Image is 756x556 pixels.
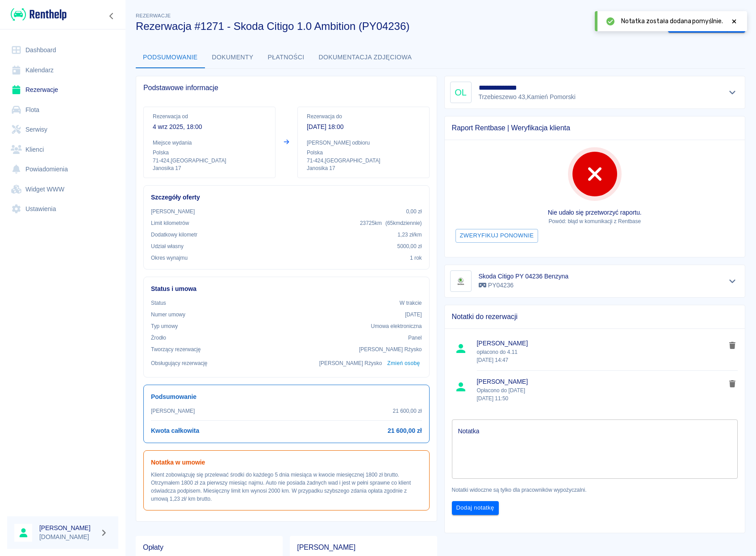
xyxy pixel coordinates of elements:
p: 71-424 , [GEOGRAPHIC_DATA] [153,157,266,165]
button: Pokaż szczegóły [725,275,740,287]
p: W trakcie [400,299,422,307]
span: [PERSON_NAME] [477,377,726,386]
span: ( 65 km dziennie ) [385,220,422,226]
p: Polska [153,149,266,157]
span: Opłaty [143,543,276,552]
h6: 21 600,00 zł [388,426,422,436]
span: Podstawowe informacje [143,83,430,92]
h6: Kwota całkowita [151,426,199,436]
a: Powiadomienia [7,159,118,179]
button: delete note [726,378,739,390]
button: Pokaż szczegóły [725,86,740,99]
p: PY04236 [479,281,568,290]
p: Janosika 17 [153,165,266,172]
p: [DATE] 11:50 [477,394,726,402]
p: [PERSON_NAME] [151,407,195,415]
p: [PERSON_NAME] odbioru [307,139,420,147]
p: Miejsce wydania [153,139,266,147]
p: Trzebieszewo 43 , Kamień Pomorski [479,92,577,102]
p: 5000,00 zł [397,242,422,250]
button: delete note [726,340,739,351]
h6: Podsumowanie [151,392,422,402]
p: Umowa elektroniczna [371,322,422,330]
button: Dodaj notatkę [452,501,499,515]
p: [PERSON_NAME] Rżysko [319,359,382,367]
p: Nie udało się przetworzyć raportu. [452,208,738,217]
img: Image [452,272,470,290]
img: Renthelp logo [11,7,67,22]
span: Rezerwacje [136,13,171,18]
p: Rezerwacja od [153,112,266,120]
button: Dokumenty [205,47,261,68]
p: Żrodło [151,334,166,342]
a: Renthelp logo [7,7,67,22]
p: Limit kilometrów [151,219,189,227]
a: Klienci [7,140,118,160]
p: 23725 km [360,219,422,227]
p: Panel [408,334,422,342]
h6: Notatka w umowie [151,458,422,467]
h6: Status i umowa [151,284,422,294]
p: Powód: błąd w komunikacji z Rentbase [452,217,738,225]
a: Rezerwacje [7,80,118,100]
h6: Skoda Citigo PY 04236 Benzyna [479,272,568,281]
p: Okres wynajmu [151,254,188,262]
button: Dokumentacja zdjęciowa [312,47,419,68]
p: [PERSON_NAME] [151,207,195,216]
p: Obsługujący rezerwację [151,359,208,367]
a: Serwisy [7,120,118,140]
span: Notatki do rezerwacji [452,312,738,321]
p: 1,23 zł /km [397,231,422,239]
span: [PERSON_NAME] [297,543,430,552]
p: 1 rok [410,254,422,262]
p: [DATE] [405,311,422,319]
p: Klient zobowiązuję się przelewać środki do każdego 5 dnia miesiąca w kwocie miesięcznej 1800 zł b... [151,471,422,503]
p: 0,00 zł [406,207,422,216]
p: Typ umowy [151,322,178,330]
h6: [PERSON_NAME] [39,523,96,532]
p: Numer umowy [151,311,185,319]
p: Tworzący rezerwację [151,345,200,353]
a: Flota [7,100,118,120]
p: Udział własny [151,242,184,250]
p: Status [151,299,166,307]
button: Płatności [261,47,312,68]
a: Widget WWW [7,179,118,199]
p: opłacono do 4.11 [477,348,726,364]
p: [DATE] 14:47 [477,356,726,364]
h6: Szczegóły oferty [151,193,422,202]
a: Ustawienia [7,199,118,219]
p: 4 wrz 2025, 18:00 [153,122,266,132]
p: [PERSON_NAME] Rżysko [359,345,422,353]
p: Opłacono do [DATE] [477,386,726,402]
a: Kalendarz [7,60,118,80]
button: Podsumowanie [136,47,205,68]
p: [DATE] 18:00 [307,122,420,132]
p: Janosika 17 [307,165,420,172]
button: Zweryfikuj ponownie [455,229,539,243]
p: Rezerwacja do [307,112,420,120]
div: OL [450,82,472,103]
p: 71-424 , [GEOGRAPHIC_DATA] [307,157,420,165]
span: Raport Rentbase | Weryfikacja klienta [452,124,738,133]
p: 21 600,00 zł [393,407,422,415]
p: [DOMAIN_NAME] [39,532,96,542]
span: [PERSON_NAME] [477,339,726,348]
p: Notatki widoczne są tylko dla pracowników wypożyczalni. [452,486,738,494]
span: Notatka została dodana pomyślnie. [621,17,723,26]
h3: Rezerwacja #1271 - Skoda Citigo 1.0 Ambition (PY04236) [136,20,661,33]
button: Zwiń nawigację [105,10,118,22]
p: Dodatkowy kilometr [151,231,197,239]
button: Zmień osobę [385,357,422,370]
p: Polska [307,149,420,157]
a: Dashboard [7,40,118,60]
